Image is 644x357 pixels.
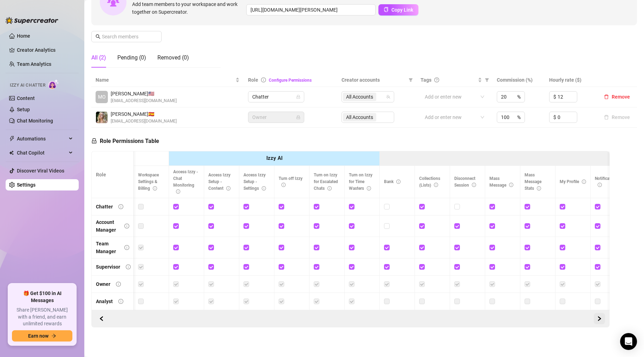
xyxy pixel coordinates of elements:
[226,186,230,190] span: info-circle
[111,118,177,125] span: [EMAIL_ADDRESS][DOMAIN_NAME]
[96,218,119,234] div: Account Manager
[483,75,490,85] span: filter
[6,17,58,24] img: logo-BBDzfeDw.svg
[118,204,123,209] span: info-circle
[378,4,418,15] button: Copy Link
[17,44,73,56] a: Creator Analytics
[509,183,513,187] span: info-circle
[248,77,258,83] span: Role
[612,94,630,100] span: Remove
[111,110,177,118] span: [PERSON_NAME] 🇪🇸
[17,168,64,174] a: Discover Viral Videos
[96,297,113,305] div: Analyst
[96,34,100,39] span: search
[314,173,338,191] span: Turn on Izzy for Escalated Chats
[96,263,120,271] div: Supervisor
[243,173,266,191] span: Access Izzy Setup - Settings
[384,7,389,12] span: copy
[454,176,476,188] span: Disconnect Session
[176,189,180,194] span: info-circle
[597,316,602,321] span: right
[116,282,121,287] span: info-circle
[279,176,303,188] span: Turn off Izzy
[98,93,106,101] span: MO
[96,313,107,324] button: Scroll Forward
[296,95,300,99] span: lock
[595,176,619,188] span: Notifications
[343,93,376,101] span: All Accounts
[48,79,59,89] img: AI Chatter
[560,179,586,184] span: My Profile
[124,224,129,228] span: info-circle
[96,112,108,123] img: Sally Jane
[367,186,371,190] span: info-circle
[252,92,300,102] span: Chatter
[604,94,609,99] span: delete
[118,299,123,304] span: info-circle
[91,54,106,62] div: All (2)
[582,180,586,184] span: info-circle
[111,98,177,104] span: [EMAIL_ADDRESS][DOMAIN_NAME]
[601,93,633,101] button: Remove
[17,95,35,101] a: Content
[601,113,633,121] button: Remove
[281,183,286,187] span: info-circle
[341,76,406,84] span: Creator accounts
[421,76,431,84] span: Tags
[434,77,439,82] span: question-circle
[96,203,113,211] div: Chatter
[12,307,72,327] span: Share [PERSON_NAME] with a friend, and earn unlimited rewards
[472,183,476,187] span: info-circle
[485,78,489,82] span: filter
[296,115,300,119] span: lock
[391,7,413,13] span: Copy Link
[153,186,157,190] span: info-circle
[96,240,119,255] div: Team Manager
[419,176,440,188] span: Collections (Lists)
[266,155,282,161] strong: Izzy AI
[384,179,401,184] span: Bank
[126,264,131,269] span: info-circle
[17,147,67,158] span: Chat Copilot
[12,290,72,304] span: 🎁 Get $100 in AI Messages
[493,73,545,87] th: Commission (%)
[10,82,45,89] span: Izzy AI Chatter
[396,180,401,184] span: info-circle
[132,0,243,16] span: Add team members to your workspace and work together on Supercreator.
[9,136,15,142] span: thunderbolt
[91,137,159,145] h5: Role Permissions Table
[261,77,266,82] span: info-circle
[12,330,72,342] button: Earn nowarrow-right
[17,61,51,67] a: Team Analytics
[17,118,53,124] a: Chat Monitoring
[91,138,97,144] span: lock
[262,186,266,190] span: info-circle
[620,333,637,350] div: Open Intercom Messenger
[434,183,438,187] span: info-circle
[252,112,300,123] span: Owner
[51,333,56,338] span: arrow-right
[91,73,244,87] th: Name
[124,245,129,250] span: info-circle
[111,90,177,98] span: [PERSON_NAME] 🇺🇸
[9,150,14,155] img: Chat Copilot
[17,133,67,144] span: Automations
[409,78,413,82] span: filter
[545,73,597,87] th: Hourly rate ($)
[208,173,230,191] span: Access Izzy Setup - Content
[117,54,146,62] div: Pending (0)
[386,95,390,99] span: team
[99,316,104,321] span: left
[525,173,541,191] span: Mass Message Stats
[327,186,332,190] span: info-circle
[346,93,373,101] span: All Accounts
[407,75,414,85] span: filter
[17,182,35,188] a: Settings
[102,33,152,40] input: Search members
[17,33,30,39] a: Home
[173,169,198,194] span: Access Izzy - Chat Monitoring
[17,107,30,112] a: Setup
[28,333,48,339] span: Earn now
[489,176,513,188] span: Mass Message
[598,183,602,187] span: info-circle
